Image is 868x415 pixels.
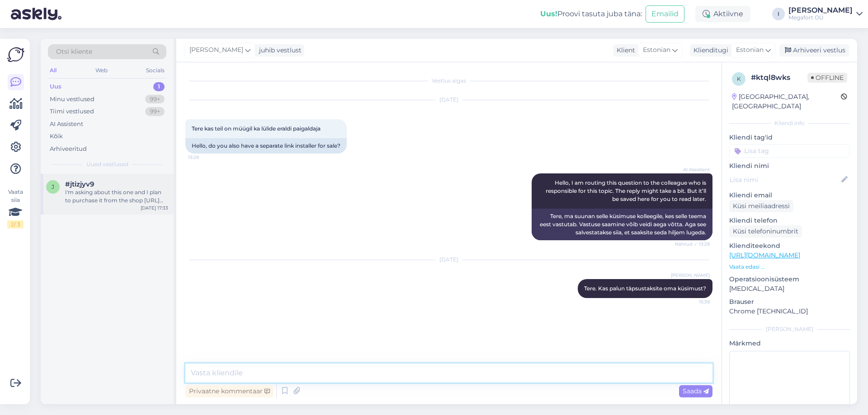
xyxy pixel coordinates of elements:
div: 99+ [145,107,165,116]
div: Uus [50,82,61,91]
p: Kliendi nimi [729,161,850,171]
p: Kliendi telefon [729,216,850,225]
button: Emailid [646,5,684,23]
a: [PERSON_NAME]Megafort OÜ [788,7,863,21]
div: [PERSON_NAME] [729,325,850,333]
p: [MEDICAL_DATA] [729,284,850,294]
div: Küsi telefoninumbrit [729,225,802,238]
span: k [737,75,741,82]
div: Kõik [50,132,63,141]
span: Uued vestlused [86,160,128,168]
div: I [772,8,785,20]
span: Offline [807,73,847,83]
div: Aktiivne [695,6,750,22]
div: AI Assistent [50,120,83,129]
div: Klient [613,46,635,55]
div: Minu vestlused [50,95,94,104]
p: Kliendi email [729,191,850,200]
span: Otsi kliente [56,47,92,56]
span: Estonian [736,45,764,55]
span: Tere. Kas palun täpsustaksite oma küsimust? [584,285,706,292]
div: Vaata siia [7,188,24,228]
div: [GEOGRAPHIC_DATA], [GEOGRAPHIC_DATA] [732,92,841,111]
p: Brauser [729,297,850,307]
span: [PERSON_NAME] [671,272,710,279]
span: Nähtud ✓ 13:29 [675,241,710,247]
div: Tere, ma suunan selle küsimuse kolleegile, kes selle teema eest vastutab. Vastuse saamine võib ve... [532,209,712,240]
b: Uus! [540,9,557,18]
div: I'm asking about this one and I plan to purchase it from the shop [URL][DOMAIN_NAME] if it comes ... [65,188,168,205]
div: 2 / 3 [7,220,24,228]
div: Tiimi vestlused [50,107,94,116]
input: Lisa nimi [730,175,840,185]
span: 15:39 [676,298,710,305]
span: Estonian [643,45,670,55]
p: Märkmed [729,339,850,348]
div: # ktql8wks [751,72,807,83]
span: 13:29 [188,154,222,161]
div: Vestlus algas [185,77,712,85]
span: j [52,183,54,190]
p: Vaata edasi ... [729,263,850,271]
p: Klienditeekond [729,241,850,251]
a: [URL][DOMAIN_NAME] [729,251,800,259]
span: #jtizjyv9 [65,180,94,188]
div: juhib vestlust [255,46,302,55]
div: Arhiveeritud [50,145,87,154]
div: 1 [153,82,165,91]
div: Web [94,65,109,76]
div: Socials [144,65,166,76]
span: Hello, I am routing this question to the colleague who is responsible for this topic. The reply m... [546,179,708,202]
div: [PERSON_NAME] [788,7,853,14]
div: [DATE] [185,96,712,104]
input: Lisa tag [729,144,850,158]
div: Küsi meiliaadressi [729,200,793,212]
div: Proovi tasuta juba täna: [540,9,642,19]
div: Hello, do you also have a separate link installer for sale? [185,138,347,154]
div: Arhiveeri vestlus [779,44,849,56]
p: Operatsioonisüsteem [729,275,850,284]
div: Megafort OÜ [788,14,853,21]
div: 99+ [145,95,165,104]
span: AI Assistent [676,166,710,173]
p: Chrome [TECHNICAL_ID] [729,307,850,316]
span: [PERSON_NAME] [189,45,243,55]
span: Tere kas teil on müügil ka lülide eraldi paigaldaja [192,125,321,132]
div: Privaatne kommentaar [185,385,274,397]
div: [DATE] [185,256,712,264]
div: All [48,65,58,76]
div: Klienditugi [690,46,728,55]
span: Saada [683,387,709,395]
img: Askly Logo [7,46,24,63]
div: Kliendi info [729,119,850,127]
div: [DATE] 17:33 [141,205,168,211]
p: Kliendi tag'id [729,133,850,142]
